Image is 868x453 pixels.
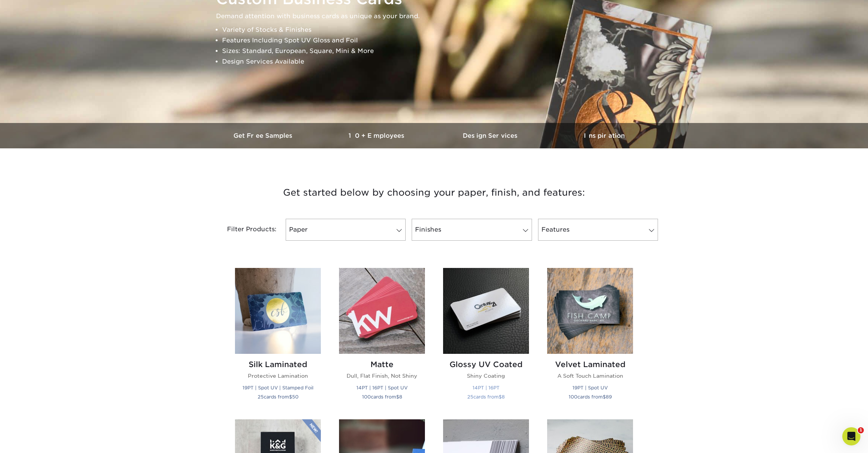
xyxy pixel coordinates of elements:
li: Design Services Available [222,56,659,67]
a: Matte Business Cards Matte Dull, Flat Finish, Not Shiny 14PT | 16PT | Spot UV 100cards from$8 [339,268,425,410]
h3: 10+ Employees [320,132,434,139]
h3: Design Services [434,132,548,139]
li: Variety of Stocks & Finishes [222,25,659,35]
h2: Glossy UV Coated [443,360,529,369]
h2: Matte [339,360,425,369]
span: 50 [292,394,299,400]
small: cards from [362,394,402,400]
span: $ [396,394,399,400]
span: 1 [858,427,864,433]
small: cards from [569,394,612,400]
a: Silk Laminated Business Cards Silk Laminated Protective Lamination 19PT | Spot UV | Stamped Foil ... [235,268,321,410]
span: 8 [399,394,402,400]
img: Glossy UV Coated Business Cards [443,268,529,354]
a: 10+ Employees [320,123,434,148]
span: 100 [362,394,371,400]
img: Matte Business Cards [339,268,425,354]
h2: Silk Laminated [235,360,321,369]
a: Glossy UV Coated Business Cards Glossy UV Coated Shiny Coating 14PT | 16PT 25cards from$8 [443,268,529,410]
small: 14PT | 16PT [473,385,499,391]
span: $ [603,394,606,400]
a: Get Free Samples [207,123,320,148]
h3: Inspiration [548,132,661,139]
small: cards from [467,394,505,400]
small: 14PT | 16PT | Spot UV [356,385,408,391]
a: Features [538,219,658,241]
div: Filter Products: [207,219,283,241]
span: $ [499,394,502,400]
img: Velvet Laminated Business Cards [547,268,633,354]
span: 8 [502,394,505,400]
span: 100 [569,394,577,400]
small: cards from [258,394,299,400]
a: Paper [286,219,406,241]
span: 89 [606,394,612,400]
span: $ [289,394,292,400]
a: Velvet Laminated Business Cards Velvet Laminated A Soft Touch Lamination 19PT | Spot UV 100cards ... [547,268,633,410]
a: Design Services [434,123,548,148]
li: Features Including Spot UV Gloss and Foil [222,35,659,46]
a: Inspiration [548,123,661,148]
span: 25 [467,394,473,400]
h3: Get started below by choosing your paper, finish, and features: [213,176,655,210]
img: Silk Laminated Business Cards [235,268,321,354]
h3: Get Free Samples [207,132,320,139]
a: Finishes [412,219,532,241]
span: 25 [258,394,264,400]
p: Protective Lamination [235,372,321,380]
li: Sizes: Standard, European, Square, Mini & More [222,46,659,56]
iframe: Intercom live chat [842,427,860,445]
img: New Product [302,419,321,442]
small: 19PT | Spot UV | Stamped Foil [243,385,313,391]
h2: Velvet Laminated [547,360,633,369]
p: A Soft Touch Lamination [547,372,633,380]
p: Dull, Flat Finish, Not Shiny [339,372,425,380]
small: 19PT | Spot UV [572,385,608,391]
p: Shiny Coating [443,372,529,380]
p: Demand attention with business cards as unique as your brand. [216,11,659,22]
